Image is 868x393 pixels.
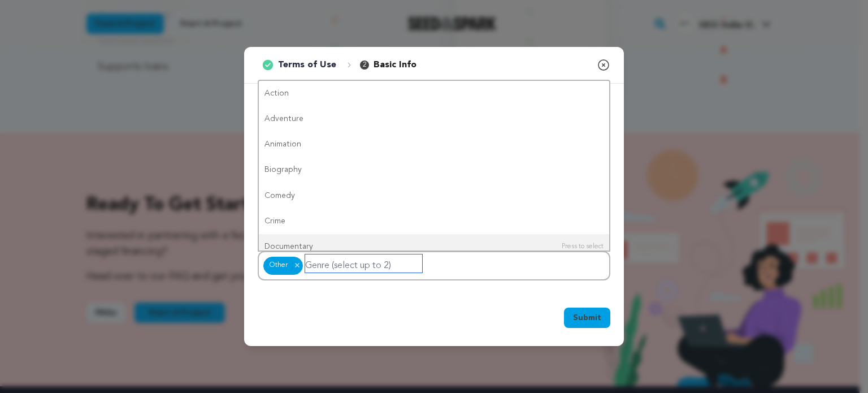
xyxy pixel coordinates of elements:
[305,254,422,273] input: Genre (select up to 2)
[259,81,609,106] div: Action
[259,183,609,209] div: Comedy
[360,61,369,70] span: 2
[259,157,609,183] div: Biography
[573,312,601,323] span: Submit
[259,132,609,157] div: Animation
[263,257,303,275] div: Other
[259,209,609,234] div: Crime
[374,58,416,72] p: Basic Info
[259,106,609,132] div: Adventure
[292,262,302,269] button: Remove item: '7413'
[259,234,609,260] div: Documentary
[564,308,610,328] button: Submit
[278,58,336,72] p: Terms of Use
